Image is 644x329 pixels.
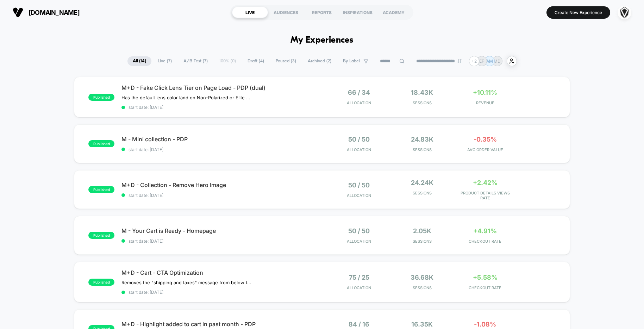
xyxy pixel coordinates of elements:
[455,191,515,200] span: PRODUCT DETAILS VIEWS RATE
[127,56,151,66] span: All ( 14 )
[392,100,452,105] span: Sessions
[474,321,496,328] span: -1.08%
[242,56,269,66] span: Draft ( 4 )
[494,58,501,64] p: MD
[411,89,433,96] span: 18.43k
[546,6,610,19] button: Create New Experience
[268,7,304,18] div: AUDIENCES
[349,274,369,281] span: 75 / 25
[121,269,321,276] span: M+D - Cart - CTA Optimization
[121,238,321,244] span: start date: [DATE]
[348,181,370,189] span: 50 / 50
[302,56,337,66] span: Archived ( 2 )
[473,274,498,281] span: +5.58%
[121,95,252,100] span: Has the default lens color land on Non-Polarized or Elite Polarized to see if that performs bette...
[347,239,371,244] span: Allocation
[349,321,369,328] span: 84 / 16
[178,56,213,66] span: A/B Test ( 7 )
[88,94,114,101] span: published
[474,136,497,143] span: -0.35%
[121,280,252,285] span: Removes the "shipping and taxes" message from below the CTA and replaces it with message about re...
[392,285,452,290] span: Sessions
[88,140,114,147] span: published
[413,227,431,235] span: 2.05k
[13,7,23,18] img: Visually logo
[121,321,321,328] span: M+D - Highlight added to cart in past month - PDP
[486,58,493,64] p: AM
[270,56,301,66] span: Paused ( 3 )
[121,227,321,234] span: M - Your Cart is Ready - Homepage
[455,147,515,152] span: AVG ORDER VALUE
[304,7,340,18] div: REPORTS
[348,89,370,96] span: 66 / 34
[411,179,433,186] span: 24.24k
[121,193,321,198] span: start date: [DATE]
[348,227,370,235] span: 50 / 50
[473,89,497,96] span: +10.11%
[343,58,360,64] span: By Label
[473,179,498,186] span: +2.42%
[376,7,412,18] div: ACADEMY
[348,136,370,143] span: 50 / 50
[615,5,633,20] button: ppic
[121,84,321,91] span: M+D - Fake Click Lens Tier on Page Load - PDP (dual)
[455,239,515,244] span: CHECKOUT RATE
[340,7,376,18] div: INSPIRATIONS
[473,227,497,235] span: +4.91%
[121,147,321,152] span: start date: [DATE]
[121,136,321,143] span: M - Mini collection - PDP
[232,7,268,18] div: LIVE
[455,285,515,290] span: CHECKOUT RATE
[347,147,371,152] span: Allocation
[347,100,371,105] span: Allocation
[392,239,452,244] span: Sessions
[347,285,371,290] span: Allocation
[121,181,321,188] span: M+D - Collection - Remove Hero Image
[88,232,114,239] span: published
[411,274,433,281] span: 36.68k
[479,58,484,64] p: EF
[455,100,515,105] span: REVENUE
[469,56,479,66] div: + 2
[121,290,321,295] span: start date: [DATE]
[29,9,80,16] span: [DOMAIN_NAME]
[411,136,433,143] span: 24.83k
[392,147,452,152] span: Sessions
[411,321,433,328] span: 16.35k
[290,35,354,45] h1: My Experiences
[152,56,177,66] span: Live ( 7 )
[457,59,462,63] img: end
[121,105,321,110] span: start date: [DATE]
[11,7,82,18] button: [DOMAIN_NAME]
[88,279,114,286] span: published
[347,193,371,198] span: Allocation
[392,191,452,195] span: Sessions
[88,186,114,193] span: published
[618,6,631,19] img: ppic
